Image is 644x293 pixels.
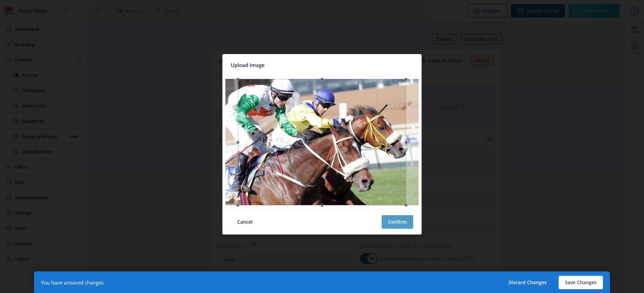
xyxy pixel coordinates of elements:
span: Upload Image [231,60,265,70]
img: Z [225,79,419,205]
button: Confirm [382,215,413,229]
button: Discard Changes [502,276,553,289]
div: You have unsaved changes [41,279,104,286]
button: Save Changes [559,276,603,289]
button: Cancel [231,215,259,229]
